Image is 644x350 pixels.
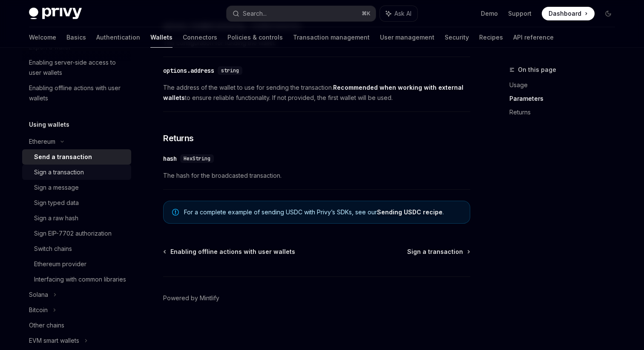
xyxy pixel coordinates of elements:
a: Welcome [29,27,56,48]
div: Ethereum provider [34,259,86,269]
svg: Note [172,209,179,216]
div: Enabling offline actions with user wallets [29,83,126,103]
a: Sign a message [22,180,131,195]
a: Basics [66,27,86,48]
a: API reference [513,27,554,48]
a: Enabling offline actions with user wallets [164,248,295,256]
img: dark logo [29,8,82,20]
div: Sign EIP-7702 authorization [34,228,112,239]
a: Sign a raw hash [22,211,131,226]
a: Sign typed data [22,195,131,211]
span: Dashboard [549,9,581,18]
div: Sign a raw hash [34,213,78,223]
button: Search...⌘K [227,6,376,21]
div: Interfacing with common libraries [34,274,126,285]
div: EVM smart wallets [29,336,79,346]
a: Interfacing with common libraries [22,272,131,287]
span: The hash for the broadcasted transaction. [163,171,470,181]
a: Demo [481,9,498,18]
a: Dashboard [542,7,595,20]
div: Switch chains [34,244,72,254]
a: Ethereum provider [22,256,131,272]
button: Ask AI [380,6,417,21]
div: Bitcoin [29,305,48,315]
a: Sign a transaction [22,165,131,180]
a: Transaction management [293,27,370,48]
div: Other chains [29,320,64,330]
div: Sign a message [34,182,79,193]
a: Connectors [183,27,217,48]
button: Toggle dark mode [601,7,615,20]
a: Security [445,27,469,48]
span: Enabling offline actions with user wallets [170,248,295,256]
a: Enabling server-side access to user wallets [22,55,131,80]
span: Returns [163,132,194,144]
a: Policies & controls [227,27,283,48]
a: Recipes [479,27,503,48]
span: For a complete example of sending USDC with Privy’s SDKs, see our . [184,208,461,216]
div: Search... [243,9,267,19]
h5: Using wallets [29,120,69,130]
div: Ethereum [29,137,55,147]
a: Switch chains [22,241,131,256]
a: Other chains [22,318,131,333]
span: On this page [518,65,556,75]
div: Enabling server-side access to user wallets [29,57,126,78]
span: The address of the wallet to use for sending the transaction. to ensure reliable functionality. I... [163,83,470,103]
a: Sending USDC recipe [377,208,443,216]
span: Sign a transaction [407,248,463,256]
a: Parameters [509,92,622,105]
a: Sign EIP-7702 authorization [22,226,131,241]
div: options.address [163,66,214,75]
div: Solana [29,290,48,300]
a: Usage [509,78,622,92]
span: Ask AI [394,9,411,18]
div: hash [163,154,177,163]
span: string [221,67,239,74]
a: Wallets [150,27,172,48]
a: Send a transaction [22,149,131,165]
div: Sign typed data [34,198,79,208]
div: Send a transaction [34,152,92,162]
a: Authentication [96,27,140,48]
a: Sign a transaction [407,248,469,256]
a: Returns [509,105,622,119]
span: ⌘ K [362,10,371,17]
a: Powered by Mintlify [163,294,219,302]
div: Sign a transaction [34,167,84,177]
span: HexString [184,155,210,162]
a: Support [508,9,532,18]
a: User management [380,27,434,48]
a: Enabling offline actions with user wallets [22,80,131,106]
